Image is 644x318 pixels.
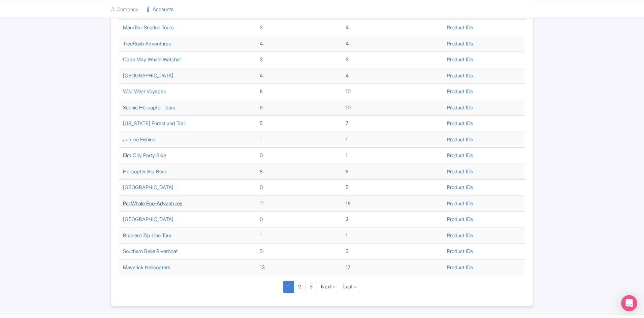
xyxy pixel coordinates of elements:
a: 3 [305,281,317,293]
td: 1 [342,132,443,148]
td: 1 [256,132,342,148]
td: 4 [342,20,443,36]
a: Product IDs [447,104,473,111]
a: Scenic Helicopter Tours [123,104,175,111]
a: Product IDs [447,232,473,239]
td: 1 [342,227,443,244]
a: Jubilee Fishing [123,136,156,143]
a: Product IDs [447,248,473,254]
td: 18 [342,196,443,212]
a: Product IDs [447,120,473,127]
a: Product IDs [447,72,473,79]
td: 13 [256,259,342,275]
a: Elm City Party Bike [123,152,166,158]
td: 10 [342,100,443,116]
a: Product IDs [447,200,473,207]
a: Product IDs [447,88,473,95]
a: Maverick Helicopters [123,264,170,271]
a: 2 [294,281,305,293]
a: Product IDs [447,264,473,271]
a: Product IDs [447,40,473,47]
td: 0 [256,180,342,196]
a: Cape May Whale Watcher [123,56,181,63]
td: 8 [256,84,342,100]
td: 2 [342,212,443,228]
a: Wild West Voyages [123,88,166,95]
a: Product IDs [447,24,473,31]
td: 3 [256,20,342,36]
td: 5 [256,116,342,132]
td: 1 [342,148,443,164]
a: TreeRush Adventures [123,40,171,47]
td: 3 [342,52,443,68]
a: Southern Belle Riverboat [123,248,178,254]
a: Maui Nui Snorkel Tours [123,24,173,31]
td: 3 [256,244,342,260]
a: Brainerd Zip Line Tour [123,232,171,239]
td: 0 [256,148,342,164]
a: 1 [283,281,294,293]
a: Next › [317,281,339,293]
a: [GEOGRAPHIC_DATA] [123,184,173,190]
a: Product IDs [447,136,473,143]
a: [GEOGRAPHIC_DATA] [123,216,173,222]
a: PacWhale Eco-Adventures [123,200,182,207]
a: Product IDs [447,184,473,190]
td: 10 [342,84,443,100]
a: Last » [339,281,361,293]
a: [US_STATE] Forest and Trail [123,120,186,127]
td: 3 [256,52,342,68]
td: 11 [256,196,342,212]
td: 0 [256,212,342,228]
td: 17 [342,259,443,275]
td: 4 [256,36,342,52]
td: 3 [342,244,443,260]
a: Product IDs [447,216,473,222]
td: 7 [342,116,443,132]
td: 9 [342,164,443,180]
td: 9 [256,100,342,116]
a: Product IDs [447,56,473,63]
a: Helicopter Big Bear [123,168,166,175]
td: 4 [342,68,443,84]
td: 1 [256,227,342,244]
td: 4 [342,36,443,52]
a: [GEOGRAPHIC_DATA] [123,72,173,79]
td: 8 [256,164,342,180]
div: Open Intercom Messenger [621,295,637,311]
td: 5 [342,180,443,196]
a: Product IDs [447,168,473,175]
a: Product IDs [447,152,473,158]
td: 4 [256,68,342,84]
